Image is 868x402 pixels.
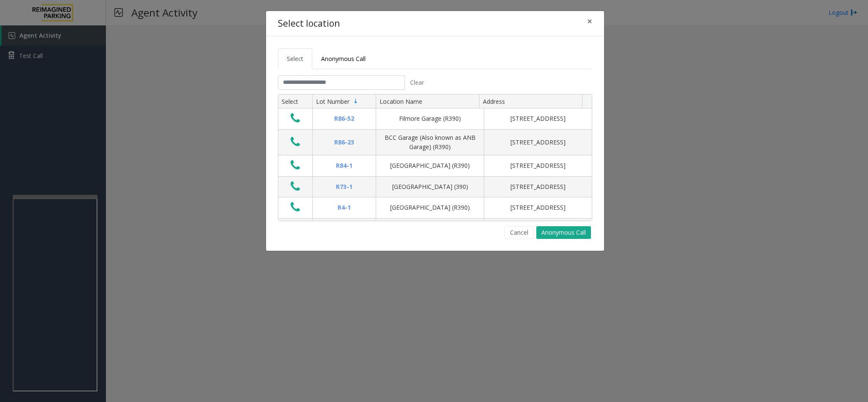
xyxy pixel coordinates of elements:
[489,182,587,191] div: [STREET_ADDRESS]
[318,161,371,170] div: R84-1
[318,114,371,123] div: R86-52
[321,55,366,63] span: Anonymous Call
[380,97,422,105] span: Location Name
[318,203,371,212] div: R4-1
[483,97,505,105] span: Address
[581,11,598,32] button: Close
[381,114,479,123] div: Filmore Garage (R390)
[381,133,479,152] div: BCC Garage (Also known as ANB Garage) (R390)
[489,114,587,123] div: [STREET_ADDRESS]
[287,55,303,63] span: Select
[278,94,592,221] div: Data table
[278,48,592,69] ul: Tabs
[505,226,534,239] button: Cancel
[489,203,587,212] div: [STREET_ADDRESS]
[381,203,479,212] div: [GEOGRAPHIC_DATA] (R390)
[352,98,359,105] span: Sortable
[278,17,340,30] h4: Select location
[489,161,587,170] div: [STREET_ADDRESS]
[316,97,349,105] span: Lot Number
[318,182,371,191] div: R73-1
[405,75,429,90] button: Clear
[381,161,479,170] div: [GEOGRAPHIC_DATA] (R390)
[489,138,587,147] div: [STREET_ADDRESS]
[536,226,591,239] button: Anonymous Call
[587,15,592,27] span: ×
[318,138,371,147] div: R86-23
[381,182,479,191] div: [GEOGRAPHIC_DATA] (390)
[278,94,312,109] th: Select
